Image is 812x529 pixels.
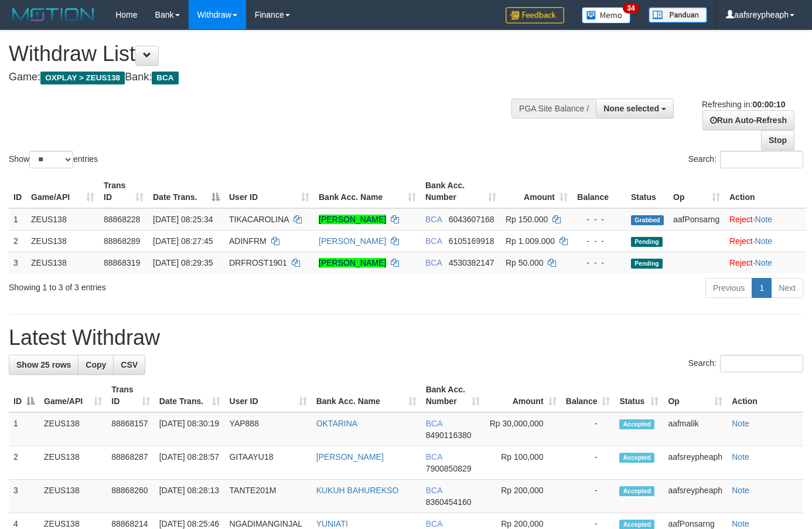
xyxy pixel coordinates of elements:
a: 1 [752,278,772,298]
span: Refreshing in: [702,100,785,109]
th: Date Trans.: activate to sort column descending [148,175,224,208]
span: TIKACAROLINA [229,215,289,224]
td: ZEUS138 [26,230,99,252]
th: Bank Acc. Name: activate to sort column ascending [312,379,421,412]
th: Trans ID: activate to sort column ascending [107,379,154,412]
th: User ID: activate to sort column ascending [224,175,314,208]
td: - [561,446,615,480]
img: panduan.png [649,7,707,23]
a: CSV [113,355,145,375]
div: Showing 1 to 3 of 3 entries [9,277,330,293]
span: Copy 4530382147 to clipboard [449,258,494,267]
input: Search: [720,355,803,372]
td: [DATE] 08:28:57 [155,446,225,480]
td: aafsreypheaph [663,446,727,480]
strong: 00:00:10 [752,100,785,109]
td: 1 [9,208,26,230]
td: 2 [9,230,26,252]
h1: Latest Withdraw [9,326,803,350]
label: Show entries [9,151,98,168]
td: TANTE201M [225,480,312,513]
td: Rp 200,000 [485,480,561,513]
span: [DATE] 08:29:35 [153,258,213,267]
a: Note [732,519,749,528]
td: [DATE] 08:30:19 [155,412,225,446]
span: BCA [426,452,442,462]
span: BCA [425,236,442,246]
td: ZEUS138 [39,446,107,480]
span: Grabbed [631,215,664,225]
a: Note [755,215,773,224]
td: aafPonsarng [668,208,725,230]
span: Accepted [619,486,654,496]
a: Stop [761,130,794,150]
td: - [561,480,615,513]
span: Copy 6043607168 to clipboard [449,215,494,224]
th: ID: activate to sort column descending [9,379,39,412]
span: Accepted [619,453,654,463]
th: ID [9,175,26,208]
a: Note [732,486,749,495]
th: Status: activate to sort column ascending [615,379,663,412]
th: Bank Acc. Number: activate to sort column ascending [421,175,501,208]
div: - - - [577,235,622,247]
td: ZEUS138 [39,480,107,513]
span: Copy 8360454160 to clipboard [426,497,472,507]
a: YUNIATI [316,519,348,528]
a: Note [755,258,773,267]
th: Date Trans.: activate to sort column ascending [155,379,225,412]
a: Reject [729,215,753,224]
div: PGA Site Balance / [511,99,596,118]
a: Previous [705,278,752,298]
h4: Game: Bank: [9,72,530,83]
span: Pending [631,259,663,269]
span: None selected [603,104,659,113]
span: Rp 1.009.000 [506,236,555,246]
th: Op: activate to sort column ascending [668,175,725,208]
a: Note [732,419,749,428]
a: Next [771,278,803,298]
a: Show 25 rows [9,355,79,375]
th: Amount: activate to sort column ascending [501,175,572,208]
a: KUKUH BAHUREKSO [316,486,399,495]
span: [DATE] 08:27:45 [153,236,213,246]
span: Copy [86,360,106,369]
div: - - - [577,213,622,225]
td: GITAAYU18 [225,446,312,480]
span: 88868289 [104,236,140,246]
label: Search: [688,355,803,372]
span: 88868228 [104,215,140,224]
td: 3 [9,480,39,513]
span: Copy 8490116380 to clipboard [426,430,472,440]
td: Rp 100,000 [485,446,561,480]
th: Op: activate to sort column ascending [663,379,727,412]
span: Rp 150.000 [506,215,548,224]
label: Search: [688,151,803,168]
a: Copy [78,355,114,375]
span: BCA [426,419,442,428]
td: 88868157 [107,412,154,446]
a: [PERSON_NAME] [316,452,384,462]
td: 1 [9,412,39,446]
td: Rp 30,000,000 [485,412,561,446]
th: Action [725,175,806,208]
td: 3 [9,252,26,273]
a: [PERSON_NAME] [319,258,386,267]
th: Bank Acc. Name: activate to sort column ascending [314,175,421,208]
td: - [561,412,615,446]
th: User ID: activate to sort column ascending [225,379,312,412]
td: ZEUS138 [39,412,107,446]
a: Note [755,236,773,246]
span: BCA [152,72,178,84]
a: Reject [729,258,753,267]
span: ADINFRM [229,236,267,246]
img: Feedback.jpg [506,7,564,23]
td: 88868287 [107,446,154,480]
th: Trans ID: activate to sort column ascending [99,175,148,208]
div: - - - [577,257,622,269]
span: Copy 6105169918 to clipboard [449,236,494,246]
td: ZEUS138 [26,252,99,273]
td: · [725,230,806,252]
span: DRFROST1901 [229,258,287,267]
td: 88868260 [107,480,154,513]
